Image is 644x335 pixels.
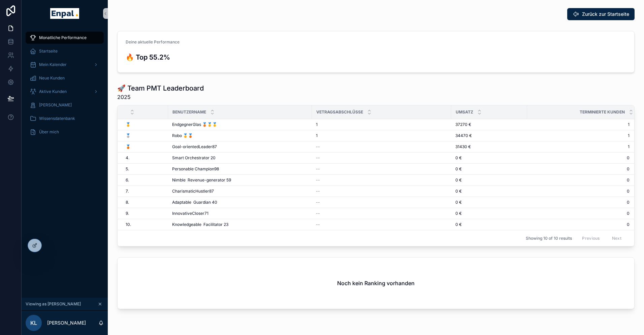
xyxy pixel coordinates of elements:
[126,189,164,194] a: 7.
[582,11,629,18] span: Zurück zur Startseite
[172,122,308,127] a: EndgegnerGlas 🥉🥇🥇
[455,166,462,172] span: 0 €
[26,301,81,307] span: Viewing as [PERSON_NAME]
[172,122,217,127] span: EndgegnerGlas 🥉🥇🥇
[30,319,37,327] span: KL
[39,75,65,81] span: Neue Kunden
[39,62,67,67] span: Mein Kalender
[39,102,72,108] span: [PERSON_NAME]
[527,200,630,205] a: 0
[455,166,523,172] a: 0 €
[527,211,630,216] a: 0
[316,211,447,216] a: --
[126,133,131,138] span: 🥈
[172,133,308,138] a: Robo 🥇🥉
[316,177,447,183] a: --
[126,39,180,44] span: Deine aktuelle Performance
[117,93,204,101] span: 2025
[126,133,164,138] a: 🥈
[316,200,447,205] a: --
[316,133,318,138] span: 1
[172,177,308,183] a: Nimble Revenue-generator 59
[455,200,462,205] span: 0 €
[117,83,204,93] h1: 🚀 Team PMT Leaderboard
[26,45,104,57] a: Startseite
[316,177,320,183] span: --
[316,189,320,194] span: --
[316,211,320,216] span: --
[39,116,75,121] span: Wissensdatenbank
[316,222,320,227] span: --
[39,48,58,54] span: Startseite
[455,122,523,127] a: 37270 €
[455,211,523,216] a: 0 €
[50,8,79,19] img: App logo
[316,144,447,149] a: --
[455,222,462,227] span: 0 €
[567,8,635,20] button: Zurück zur Startseite
[126,222,164,227] a: 10.
[126,211,129,216] span: 9.
[172,166,308,172] a: Personable Champion98
[316,166,447,172] a: --
[455,122,471,127] span: 37270 €
[316,200,320,205] span: --
[455,189,462,194] span: 0 €
[26,72,104,84] a: Neue Kunden
[526,236,572,241] span: Showing 10 of 10 results
[126,144,131,149] span: 🥉
[527,133,630,138] span: 1
[26,126,104,138] a: Über mich
[316,122,318,127] span: 1
[316,155,320,161] span: --
[527,189,630,194] a: 0
[172,222,308,227] a: Knowledgeable Facilitator 23
[126,52,247,62] h3: 🔥 Top 55.2%
[172,211,308,216] a: InnovativeCloser71
[126,122,164,127] a: 🥇
[316,109,363,115] span: Vetragsabschlüsse
[26,86,104,98] a: Aktive Kunden
[22,27,108,147] div: scrollable content
[26,59,104,71] a: Mein Kalender
[316,166,320,172] span: --
[527,222,630,227] span: 0
[126,211,164,216] a: 9.
[126,222,131,227] span: 10.
[527,122,630,127] a: 1
[455,200,523,205] a: 0 €
[172,200,217,205] span: Adaptable Guardian 40
[126,189,129,194] span: 7.
[172,155,216,161] span: Smart Orchestrator 20
[455,177,523,183] a: 0 €
[316,222,447,227] a: --
[527,155,630,161] a: 0
[455,177,462,183] span: 0 €
[26,112,104,125] a: Wissensdatenbank
[172,177,231,183] span: Nimble Revenue-generator 59
[126,200,164,205] a: 8.
[527,177,630,183] a: 0
[337,279,415,287] h2: Noch kein Ranking vorhanden
[527,166,630,172] span: 0
[39,35,87,40] span: Monatliche Performance
[172,109,206,115] span: Benutzername
[316,122,447,127] a: 1
[316,144,320,149] span: --
[39,89,67,94] span: Aktive Kunden
[172,133,193,138] span: Robo 🥇🥉
[126,166,164,172] a: 5.
[455,144,471,149] span: 31430 €
[527,144,630,149] a: 1
[455,222,523,227] a: 0 €
[172,222,228,227] span: Knowledgeable Facilitator 23
[172,200,308,205] a: Adaptable Guardian 40
[455,133,523,138] a: 34470 €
